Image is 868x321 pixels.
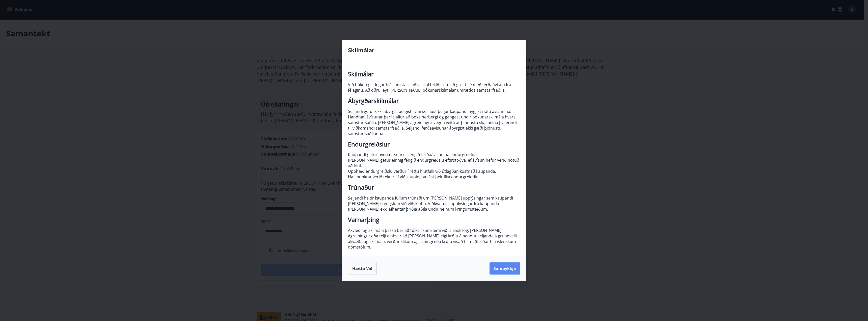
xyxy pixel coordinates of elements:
[348,174,520,180] p: Hafi punktar verið teknir af við kaupin, þá fást þeir líka endurgreiddir.
[348,152,520,157] p: Kaupandi getur hvenær sem er fengið ferðaávísunina endurgreidda.
[348,109,520,136] p: Seljandi getur ekki ábyrgst að gistirými sé laust þegar kaupandi hyggst nota ávísunina. Handhafi ...
[348,228,520,250] p: Ákvæði og skilmála þessa ber að túlka í samræmi við íslensk lög. [PERSON_NAME] ágreiningur eða te...
[490,262,520,275] button: Samþykkja
[348,141,520,147] h2: Endurgreiðslur
[348,217,520,223] h2: Varnarþing
[348,71,520,77] h2: Skilmálar
[348,46,520,54] h4: Skilmálar
[348,98,520,104] h2: Ábyrgðarskilmálar
[348,82,520,93] p: Við bókun gistingar hjá samstarfsaðila skal tekið fram að greitt sé með ferðaávísun frá félaginu....
[348,185,520,190] h2: Trúnaður
[348,262,377,275] button: Hætta við
[348,195,520,212] p: Seljandi heitir kaupanda fullum trúnaði um [PERSON_NAME] upplýsingar sem kaupandi [PERSON_NAME] í...
[348,157,520,168] p: [PERSON_NAME] getur einnig fengið endurgreiðslu eftirstöðva, ef ávísun hefur verið notuð að hluta.
[348,168,520,174] p: Upphæð endurgreiðslu verður í réttu hlutfalli við útlagðan kostnað kaupanda.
